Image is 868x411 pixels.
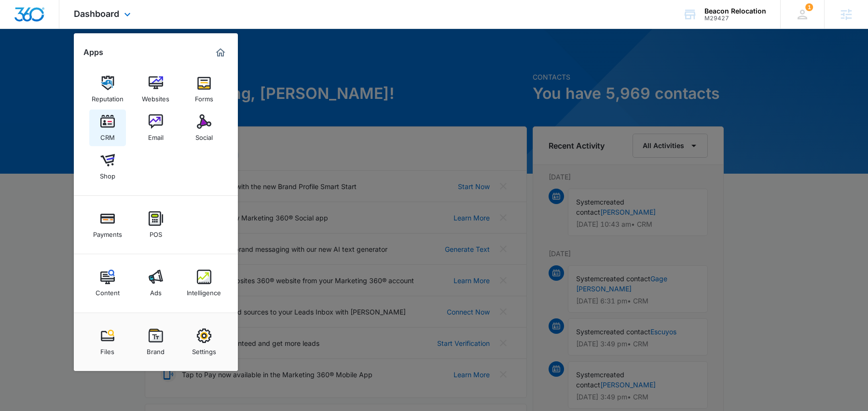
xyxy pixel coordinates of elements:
span: Dashboard [74,9,119,19]
div: Reputation [92,90,124,103]
a: Payments [89,206,126,243]
div: Files [100,343,114,356]
div: Email [148,129,164,141]
a: CRM [89,110,126,146]
div: account name [704,7,766,15]
a: Marketing 360® Dashboard [213,45,228,60]
a: Websites [138,71,174,108]
div: Payments [93,226,122,238]
a: Brand [138,324,174,360]
a: Email [138,110,174,146]
a: Settings [186,324,222,360]
a: Files [89,324,126,360]
a: Shop [89,148,126,185]
div: POS [150,226,162,238]
a: Forms [186,71,222,108]
div: Websites [142,90,169,103]
div: Intelligence [187,284,221,297]
div: Settings [192,343,216,356]
div: Brand [147,343,165,356]
a: Ads [138,265,174,301]
div: notifications count [805,3,813,11]
div: Forms [195,90,213,103]
div: account id [704,15,766,22]
a: Social [186,110,222,146]
div: Ads [150,284,162,297]
div: CRM [100,129,115,141]
a: POS [138,206,174,243]
div: Social [195,129,213,141]
h2: Apps [83,48,103,57]
a: Content [89,265,126,301]
span: 1 [805,3,813,11]
div: Content [96,284,120,297]
a: Intelligence [186,265,222,301]
div: Shop [100,167,115,180]
a: Reputation [89,71,126,108]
